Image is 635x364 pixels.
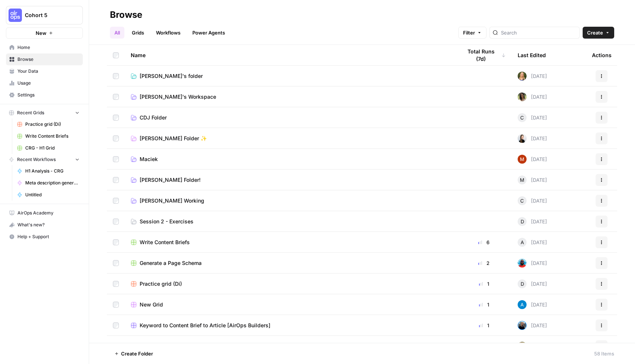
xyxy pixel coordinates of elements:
a: All [110,27,124,39]
a: Practice grid (Di) [14,118,83,130]
input: Search [501,29,576,36]
img: om7kq3n9tbr8divsi7z55l59x7jq [518,259,527,268]
div: [DATE] [518,134,547,143]
span: Browse [17,56,79,63]
div: [DATE] [518,155,547,164]
span: Practice grid (Di) [25,121,79,128]
div: Name [131,45,450,65]
a: Power Agents [188,27,229,39]
div: [DATE] [518,72,547,81]
a: New Grid [131,301,450,308]
span: Cohort 5 [25,12,70,19]
div: Last Edited [518,45,546,65]
div: [DATE] [518,92,547,101]
div: 1 [462,342,506,350]
span: M [520,176,524,184]
div: Actions [592,45,612,65]
span: New Grid [140,301,163,308]
span: C [520,114,524,121]
div: [DATE] [518,238,547,247]
span: [PERSON_NAME] Working [140,197,204,204]
span: Session 2 - Exercises [140,218,193,225]
span: Usage [17,80,79,86]
span: Create [587,29,603,36]
img: vrw3c2i85bxreej33hwq2s6ci9t1 [518,155,527,164]
a: [PERSON_NAME] Working [131,197,450,204]
button: New [6,27,83,39]
div: 1 [462,322,506,329]
button: Create [583,27,614,39]
a: Grids [127,27,149,39]
div: [DATE] [518,259,547,268]
span: AirOps Academy [17,210,79,216]
a: Home [6,42,83,53]
div: [DATE] [518,113,547,122]
a: Browse [6,53,83,65]
a: Session 2 - Exercises [131,218,450,225]
button: Recent Workflows [6,154,83,165]
div: [DATE] [518,217,547,226]
img: 9mp1gxtafqtgstq2vrz2nihqsoj8 [518,321,527,330]
a: Generate a Page Schema [131,259,450,267]
span: Meta description generator ([PERSON_NAME]) [25,180,79,186]
span: Recent Workflows [17,156,56,163]
img: Cohort 5 Logo [9,9,22,22]
span: Keyword to Content Brief to Article [AirOps Builders] [140,322,270,329]
a: H1 Analysis - CRG [14,165,83,177]
img: r24b6keouon8mlof60ptx1lwn1nq [518,72,527,81]
span: C [520,197,524,204]
span: Maciek [140,155,158,163]
span: H1 Analysis - CRG [25,168,79,174]
a: CDJ Folder [131,114,450,121]
a: [PERSON_NAME]'s folder [131,72,450,80]
span: D [521,218,524,225]
span: New [36,29,46,37]
span: CDJ Folder [140,114,167,121]
span: [PERSON_NAME]'s Workspace [140,93,216,101]
span: A [521,239,524,246]
span: Write Content Briefs [140,239,190,246]
span: Help + Support [17,233,79,240]
div: 1 [462,301,506,308]
a: Write Content Briefs [131,239,450,246]
a: Your Data [6,65,83,77]
a: Meta description generator ([PERSON_NAME]) [14,177,83,189]
a: Untitled [14,189,83,201]
span: D [521,280,524,288]
button: Recent Grids [6,107,83,118]
div: 1 [462,280,506,288]
a: Maciek [131,155,450,163]
div: [DATE] [518,342,547,351]
img: 39yvk6re8pq17klu4428na3vpvu6 [518,134,527,143]
div: 58 Items [594,350,614,357]
img: ftiewkinvtttmmywn0rd7mbqrk6g [518,92,527,101]
a: Workflows [152,27,185,39]
div: [DATE] [518,196,547,205]
span: Your Data [17,68,79,75]
a: [PERSON_NAME] Folder! [131,176,450,184]
a: AirOps Academy [6,207,83,219]
span: Create Folder [121,350,153,357]
a: CRG - H1 Grid [14,142,83,154]
span: CRG - H1 Grid [25,145,79,151]
div: [DATE] [518,321,547,330]
div: What's new? [6,219,82,230]
span: Keyword -> to content brief -> article [[PERSON_NAME]] [140,342,279,350]
img: c90o7e1ao61rpt1hezbmgbk45k81 [518,342,527,351]
button: Filter [458,27,486,39]
span: Write Content Briefs [25,133,79,140]
a: Practice grid (Di) [131,280,450,288]
button: Workspace: Cohort 5 [6,6,83,24]
div: Browse [110,9,142,21]
div: [DATE] [518,176,547,184]
button: Help + Support [6,231,83,243]
span: [PERSON_NAME] Folder ✨ [140,135,207,142]
span: Generate a Page Schema [140,259,202,267]
img: o3cqybgnmipr355j8nz4zpq1mc6x [518,300,527,309]
div: 2 [462,259,506,267]
div: Total Runs (7d) [462,45,506,65]
a: Keyword -> to content brief -> article [[PERSON_NAME]] [131,342,450,350]
a: Usage [6,77,83,89]
div: 6 [462,239,506,246]
a: Write Content Briefs [14,130,83,142]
